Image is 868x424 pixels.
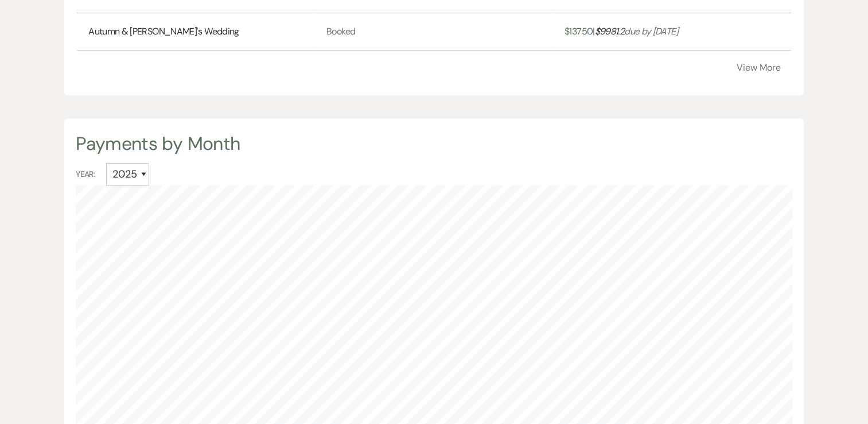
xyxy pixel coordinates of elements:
[76,130,792,157] div: Payments by Month
[565,25,678,38] a: $13750|$9981.2due by [DATE]
[88,25,239,38] a: Autumn & [PERSON_NAME]'s Wedding
[565,25,593,37] span: $ 13750
[315,13,553,51] td: Booked
[737,63,781,72] button: View More
[76,168,95,180] span: Year:
[595,25,678,37] i: due by [DATE]
[595,25,625,37] span: $ 9981.2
